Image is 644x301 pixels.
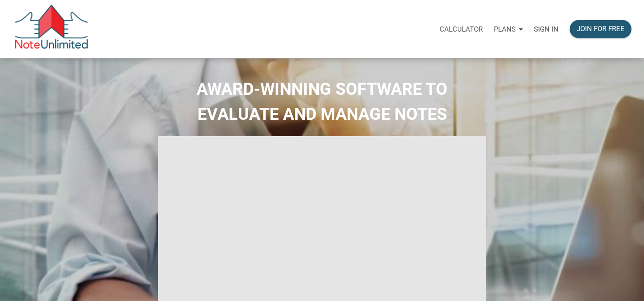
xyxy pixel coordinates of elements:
a: Plans [488,14,528,44]
p: Sign in [534,25,559,33]
h2: AWARD-WINNING SOFTWARE TO EVALUATE AND MANAGE NOTES [7,77,637,127]
p: Calculator [440,25,483,33]
a: Sign in [528,14,564,44]
a: Join for free [564,14,637,44]
p: Plans [494,25,516,33]
button: Plans [488,15,528,43]
a: Calculator [434,14,488,44]
div: Join for free [577,24,624,34]
button: Join for free [570,20,631,38]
